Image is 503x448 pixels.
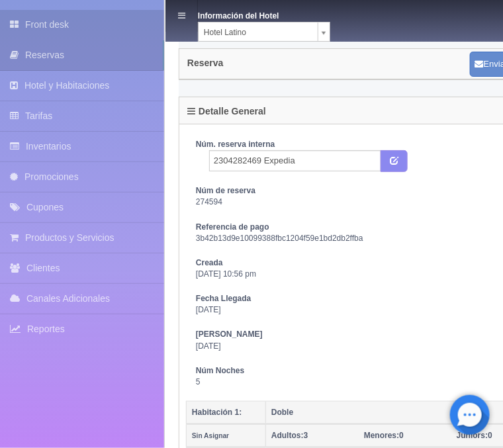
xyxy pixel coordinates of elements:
dt: Información del Hotel [198,7,304,22]
span: 3 [271,431,308,440]
h4: Detalle General [187,107,266,116]
strong: Juniors: [457,431,488,440]
span: Hotel Latino [204,22,312,42]
small: Sin Asignar [192,432,229,439]
b: Habitación 1: [192,408,242,417]
span: 0 [457,431,492,440]
a: Hotel Latino [198,22,330,42]
h4: Reserva [187,58,224,68]
span: 0 [364,431,404,440]
strong: Menores: [364,431,399,440]
strong: Adultos: [271,431,304,440]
